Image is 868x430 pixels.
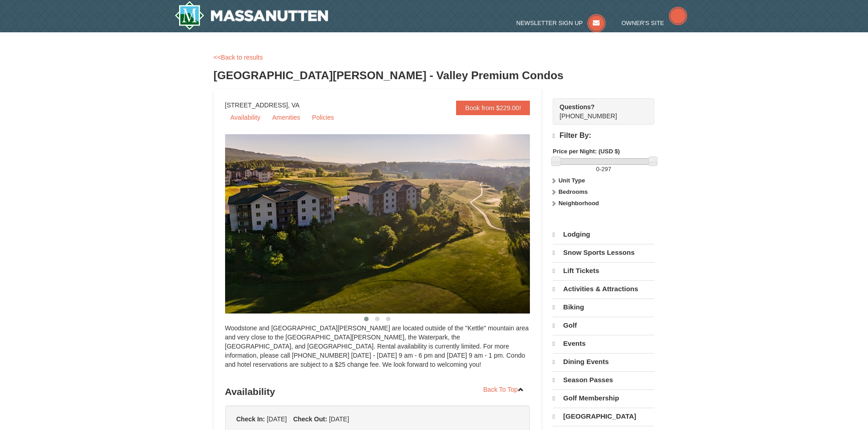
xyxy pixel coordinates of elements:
strong: Check In: [236,415,265,423]
a: Lift Tickets [553,262,654,279]
a: Snow Sports Lessons [553,244,654,261]
a: [GEOGRAPHIC_DATA] [553,408,654,425]
span: [DATE] [329,415,349,423]
img: 19219041-4-ec11c166.jpg [225,134,553,314]
a: Owner's Site [621,20,687,26]
a: Biking [553,298,654,316]
h3: Availability [225,383,530,401]
span: Owner's Site [621,20,664,26]
strong: Neighborhood [559,200,599,207]
a: Massanutten Resort [175,1,329,30]
a: Season Passes [553,371,654,389]
strong: Unit Type [559,177,585,184]
a: Golf Membership [553,390,654,407]
a: Events [553,335,654,352]
img: Massanutten Resort Logo [175,1,329,30]
a: Amenities [267,111,305,124]
strong: Bedrooms [559,188,588,195]
label: - [553,165,654,174]
h3: [GEOGRAPHIC_DATA][PERSON_NAME] - Valley Premium Condos [214,66,655,85]
span: 297 [601,166,611,172]
a: Policies [307,111,339,124]
span: Newsletter Sign Up [516,20,583,26]
a: Golf [553,317,654,334]
div: Woodstone and [GEOGRAPHIC_DATA][PERSON_NAME] are located outside of the "Kettle" mountain area an... [225,324,530,378]
strong: Check Out: [293,415,327,423]
a: Availability [225,111,266,124]
span: [PHONE_NUMBER] [560,102,638,120]
a: Book from $229.00! [456,101,530,115]
span: 0 [596,166,599,172]
a: Newsletter Sign Up [516,20,606,26]
a: Activities & Attractions [553,280,654,298]
a: <<Back to results [214,54,263,61]
strong: Price per Night: (USD $) [553,148,620,155]
a: Lodging [553,226,654,243]
a: Dining Events [553,353,654,370]
h4: Filter By: [553,132,654,140]
span: [DATE] [267,415,287,423]
strong: Questions? [560,103,595,111]
a: Back To Top [478,383,530,396]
